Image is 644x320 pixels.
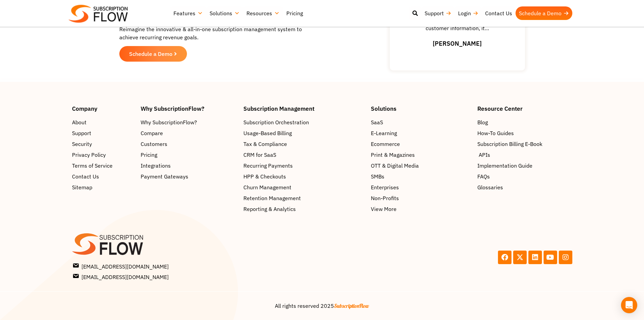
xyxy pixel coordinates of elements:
[477,183,503,191] span: Glossaries
[141,151,237,159] a: Pricing
[482,6,516,20] a: Contact Us
[141,172,237,180] a: Payment Gateways
[243,194,364,202] a: Retention Management
[243,129,364,137] a: Usage-Based Billing
[371,129,471,137] a: E-Learning
[141,140,167,148] span: Customers
[371,151,415,159] span: Print & Magazines
[477,162,572,170] a: Implementation Guide
[243,106,364,111] h4: Subscription Management
[206,6,243,20] a: Solutions
[283,6,306,20] a: Pricing
[477,118,488,126] span: Blog
[371,162,419,170] span: OTT & Digital Media
[73,262,320,271] a: [EMAIL_ADDRESS][DOMAIN_NAME]
[371,183,399,191] span: Enterprises
[72,129,134,137] a: Support
[119,46,187,62] a: Schedule a Demo
[371,118,471,126] a: SaaS
[477,172,490,180] span: FAQs
[243,172,364,180] a: HPP & Checkouts
[243,162,364,170] a: Recurring Payments
[516,6,572,20] a: Schedule a Demo
[455,6,482,20] a: Login
[170,6,206,20] a: Features
[141,162,237,170] a: Integrations
[371,172,471,180] a: SMBs
[73,262,169,271] span: [EMAIL_ADDRESS][DOMAIN_NAME]
[72,118,87,126] span: About
[477,140,572,148] a: Subscription Billing E-Book
[141,106,237,111] h4: Why SubscriptionFlow?
[243,194,301,202] span: Retention Management
[141,151,157,159] span: Pricing
[243,151,364,159] a: CRM for SaaS
[141,129,163,137] span: Compare
[477,151,572,159] a: APIs
[69,5,128,23] img: Subscriptionflow
[371,183,471,191] a: Enterprises
[73,272,320,281] a: [EMAIL_ADDRESS][DOMAIN_NAME]
[477,129,514,137] span: How-To Guides
[72,162,134,170] a: Terms of Service
[72,129,91,137] span: Support
[371,129,397,137] span: E-Learning
[141,162,171,170] span: Integrations
[477,172,572,180] a: FAQs
[243,129,292,137] span: Usage-Based Billing
[371,106,471,111] h4: Solutions
[72,162,113,170] span: Terms of Service
[243,172,286,180] span: HPP & Checkouts
[243,140,364,148] a: Tax & Compliance
[477,129,572,137] a: How-To Guides
[371,205,397,213] span: View More
[477,106,572,111] h4: Resource Center
[141,140,237,148] a: Customers
[72,183,134,191] a: Sitemap
[141,118,237,126] a: Why SubscriptionFlow?
[371,140,471,148] a: Ecommerce
[477,140,542,148] span: Subscription Billing E-Book
[141,129,237,137] a: Compare
[72,151,134,159] a: Privacy Policy
[129,51,172,57] span: Schedule a Demo
[371,194,399,202] span: Non-Profits
[243,140,287,148] span: Tax & Compliance
[72,118,134,126] a: About
[141,172,188,180] span: Payment Gateways
[72,172,99,180] span: Contact Us
[371,118,383,126] span: SaaS
[72,302,572,310] center: All rights reserved 2025
[621,297,637,313] div: Open Intercom Messenger
[243,6,283,20] a: Resources
[72,183,92,191] span: Sitemap
[141,118,197,126] span: Why SubscriptionFlow?
[243,183,291,191] span: Churn Management
[371,151,471,159] a: Print & Magazines
[477,118,572,126] a: Blog
[477,183,572,191] a: Glossaries
[421,6,455,20] a: Support
[243,151,276,159] span: CRM for SaaS
[73,272,169,281] span: [EMAIL_ADDRESS][DOMAIN_NAME]
[371,140,400,148] span: Ecommerce
[334,302,369,309] span: SubscriptionFlow
[243,205,364,213] a: Reporting & Analytics
[371,172,384,180] span: SMBs
[72,233,143,255] img: SF-logo
[371,162,471,170] a: OTT & Digital Media
[72,151,106,159] span: Privacy Policy
[243,118,364,126] a: Subscription Orchestration
[479,151,490,159] span: APIs
[433,39,482,48] h3: [PERSON_NAME]
[243,162,293,170] span: Recurring Payments
[243,118,309,126] span: Subscription Orchestration
[72,172,134,180] a: Contact Us
[119,25,305,41] p: Reimagine the innovative & all-in-one subscription management system to achieve recurring revenue...
[243,205,296,213] span: Reporting & Analytics
[72,106,134,111] h4: Company
[477,162,532,170] span: Implementation Guide
[371,194,471,202] a: Non-Profits
[72,140,134,148] a: Security
[72,140,92,148] span: Security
